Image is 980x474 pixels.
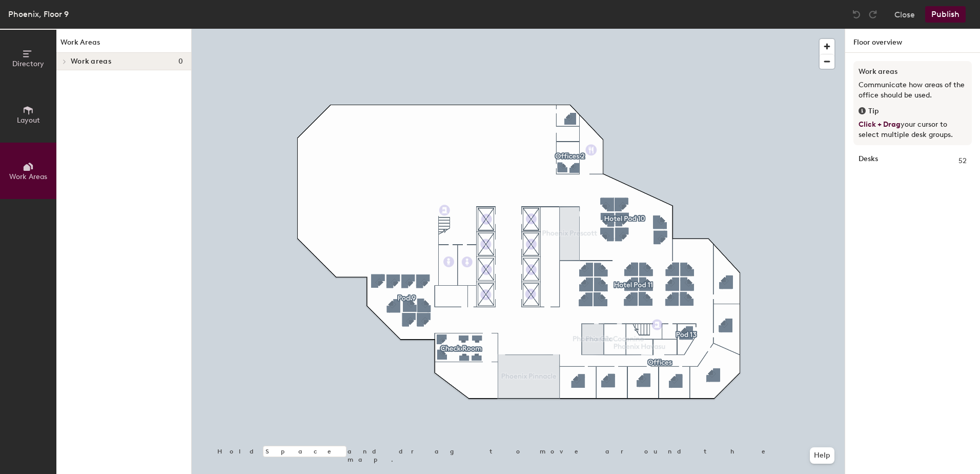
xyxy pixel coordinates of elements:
img: Redo [868,9,878,19]
button: Close [894,6,915,23]
button: Publish [925,6,966,23]
div: Phoenix, Floor 9 [8,8,69,21]
strong: Desks [859,155,878,167]
span: 52 [958,155,967,167]
span: 0 [178,57,183,66]
p: your cursor to select multiple desk groups. [859,120,967,140]
span: Work areas [71,57,111,66]
span: Work Areas [9,172,47,181]
div: Tip [859,106,967,117]
img: Undo [851,9,862,19]
h1: Work Areas [56,37,191,53]
h1: Floor overview [845,29,980,53]
h3: Work areas [859,66,967,77]
button: Help [810,447,834,464]
span: Layout [17,116,40,125]
p: Communicate how areas of the office should be used. [859,80,967,101]
span: Directory [12,60,44,68]
span: Click + Drag [859,120,901,129]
